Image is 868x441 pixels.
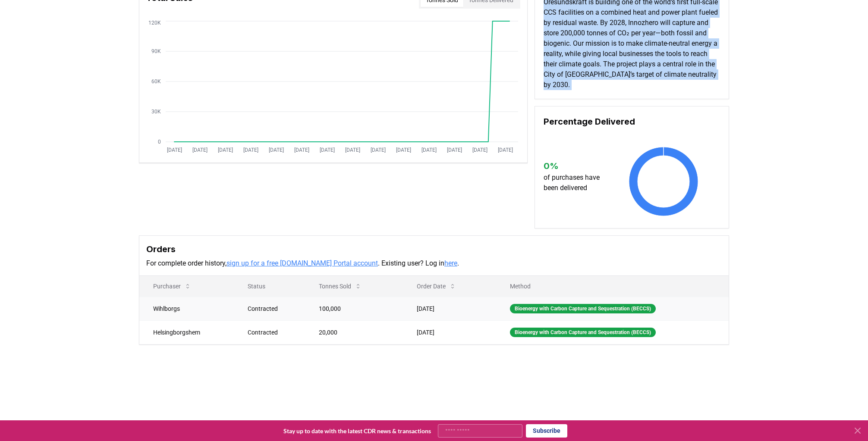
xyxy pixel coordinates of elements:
[243,147,258,153] tspan: [DATE]
[312,278,368,295] button: Tonnes Sold
[472,147,487,153] tspan: [DATE]
[498,147,513,153] tspan: [DATE]
[167,147,182,153] tspan: [DATE]
[218,147,233,153] tspan: [DATE]
[248,304,298,313] div: Contracted
[503,282,722,291] p: Method
[544,172,608,193] p: of purchases have been delivered
[396,147,411,153] tspan: [DATE]
[510,304,656,313] div: Bioenergy with Carbon Capture and Sequestration (BECCS)
[151,48,161,54] tspan: 90K
[544,115,720,128] h3: Percentage Delivered
[447,147,462,153] tspan: [DATE]
[248,328,298,337] div: Contracted
[510,328,656,337] div: Bioenergy with Carbon Capture and Sequestration (BECCS)
[226,259,378,267] a: sign up for a free [DOMAIN_NAME] Portal account
[410,278,463,295] button: Order Date
[146,243,722,256] h3: Orders
[305,297,403,320] td: 100,000
[139,320,234,344] td: Helsingborgshem
[269,147,284,153] tspan: [DATE]
[421,147,437,153] tspan: [DATE]
[403,297,496,320] td: [DATE]
[241,282,298,291] p: Status
[320,147,335,153] tspan: [DATE]
[294,147,309,153] tspan: [DATE]
[305,320,403,344] td: 20,000
[139,297,234,320] td: Wihlborgs
[192,147,208,153] tspan: [DATE]
[371,147,386,153] tspan: [DATE]
[146,258,722,269] p: For complete order history, . Existing user? Log in .
[146,278,198,295] button: Purchaser
[403,320,496,344] td: [DATE]
[345,147,360,153] tspan: [DATE]
[151,109,161,115] tspan: 30K
[151,78,161,84] tspan: 60K
[444,259,457,267] a: here
[148,20,161,26] tspan: 120K
[158,139,161,145] tspan: 0
[544,160,608,172] h3: 0 %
